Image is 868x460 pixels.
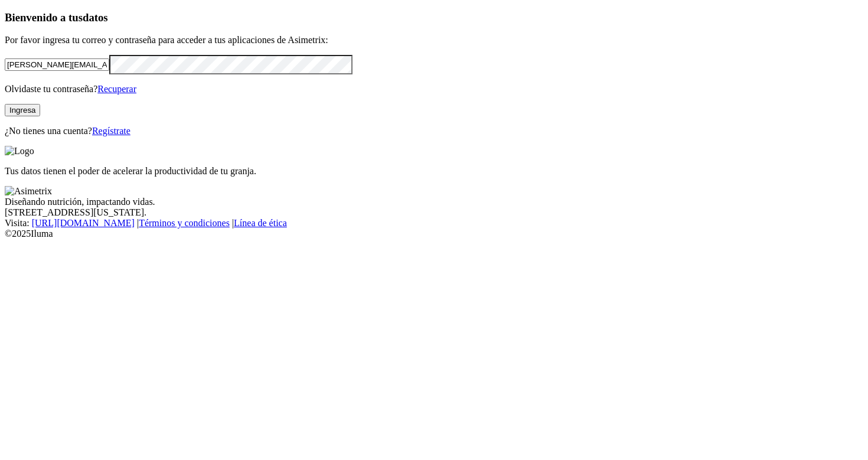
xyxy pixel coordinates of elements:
[5,207,863,218] div: [STREET_ADDRESS][US_STATE].
[5,126,863,136] p: ¿No tienes una cuenta?
[234,218,287,228] a: Línea de ética
[5,218,863,229] div: Visita : | |
[92,126,130,136] a: Regístrate
[5,58,109,71] input: Tu correo
[5,84,863,94] p: Olvidaste tu contraseña?
[5,104,40,116] button: Ingresa
[32,218,135,228] a: [URL][DOMAIN_NAME]
[5,186,52,197] img: Asimetrix
[5,35,863,45] p: Por favor ingresa tu correo y contraseña para acceder a tus aplicaciones de Asimetrix:
[5,146,34,156] img: Logo
[97,84,136,94] a: Recuperar
[5,197,863,207] div: Diseñando nutrición, impactando vidas.
[5,229,863,239] div: © 2025 Iluma
[83,11,108,24] span: datos
[139,218,230,228] a: Términos y condiciones
[5,166,863,177] p: Tus datos tienen el poder de acelerar la productividad de tu granja.
[5,11,863,24] h3: Bienvenido a tus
